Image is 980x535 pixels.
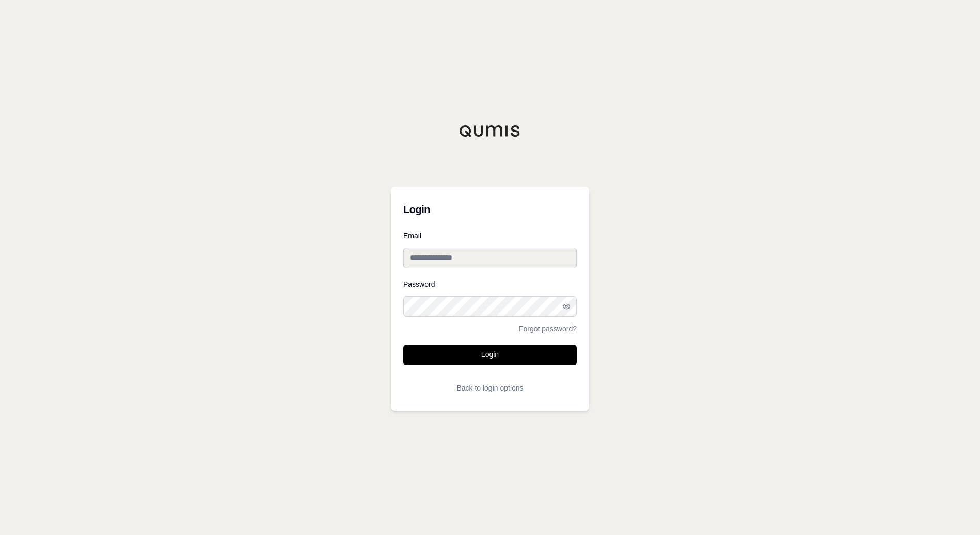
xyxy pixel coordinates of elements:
[403,232,577,239] label: Email
[403,281,577,288] label: Password
[403,345,577,365] button: Login
[519,325,577,332] a: Forgot password?
[403,199,577,220] h3: Login
[459,125,521,137] img: Qumis
[403,378,577,398] button: Back to login options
